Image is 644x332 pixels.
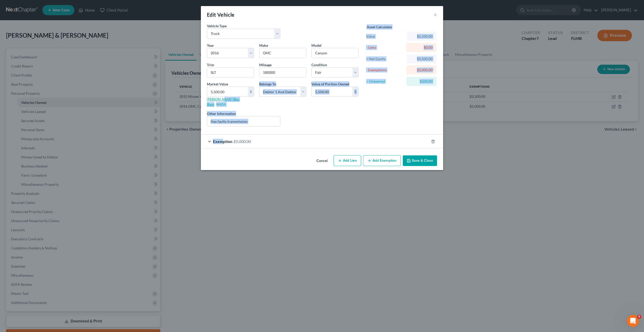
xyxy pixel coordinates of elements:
[248,87,254,97] div: $
[207,23,227,29] label: Vehicle Type
[366,67,404,73] div: - Exemptions
[207,68,254,77] input: ex. LS, LT, etc
[637,315,641,319] span: 5
[627,315,639,327] iframe: Intercom live chat
[259,82,276,86] span: Belongs To
[334,155,361,166] button: Add Lien
[411,45,433,50] div: $0.00
[233,139,251,144] span: $5,000.00
[312,48,358,58] input: ex. Altima
[207,43,214,48] label: Year
[311,81,349,87] label: Value of Portion Owned
[213,139,232,144] span: Exemption
[259,62,272,67] label: Mileage
[216,102,226,106] a: NADA
[207,11,235,18] div: Edit Vehicle
[434,12,437,18] button: ×
[207,116,280,126] input: (optional)
[259,48,306,58] input: ex. Nissan
[312,87,352,97] input: 0.00
[352,87,358,97] div: $
[366,56,404,61] div: = Net Equity
[363,155,401,166] button: Add Exemption
[411,56,433,61] div: $5,500.00
[207,111,236,116] label: Other Information
[207,62,214,67] label: Trim
[366,45,404,50] div: - Liens
[411,79,433,84] div: $500.00
[312,156,332,166] button: Cancel
[366,79,404,84] div: = Unexempt
[411,67,433,73] div: $5,000.00
[411,34,433,39] div: $5,500.00
[259,43,268,48] span: Make
[366,34,404,39] div: Value
[207,97,239,106] a: [PERSON_NAME] Blue Book
[207,87,248,97] input: 0.00
[311,43,321,48] label: Model
[311,62,327,67] label: Condition
[367,24,392,30] label: Asset Calculator
[403,155,437,166] button: Save & Close
[259,68,306,77] input: --
[207,81,228,87] label: Market Value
